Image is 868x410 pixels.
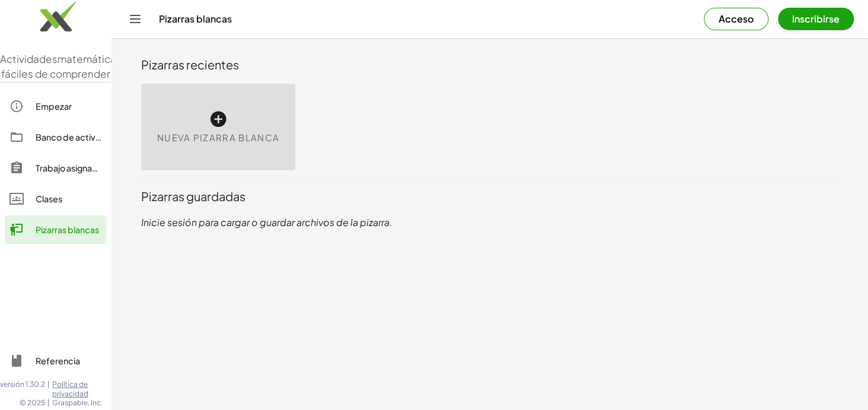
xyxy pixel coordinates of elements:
[157,132,279,143] font: Nueva pizarra blanca
[52,398,103,407] font: Graspable, Inc.
[126,9,145,28] button: Cambiar navegación
[47,398,50,407] font: |
[719,12,754,25] font: Acceso
[47,380,50,389] font: |
[5,347,106,375] a: Referencia
[141,57,239,72] font: Pizarras recientes
[36,355,80,366] font: Referencia
[36,132,123,142] font: Banco de actividades
[5,92,106,120] a: Empezar
[20,398,45,407] font: © 2025
[5,154,106,182] a: Trabajo asignado
[1,52,122,81] font: matemáticas fáciles de comprender
[36,224,99,235] font: Pizarras blancas
[36,193,62,204] font: Clases
[5,215,106,244] a: Pizarras blancas
[52,380,88,398] font: Política de privacidad
[778,8,854,30] button: Inscribirse
[36,163,103,173] font: Trabajo asignado
[36,101,72,112] font: Empezar
[5,185,106,213] a: Clases
[792,12,840,25] font: Inscribirse
[141,189,245,204] font: Pizarras guardadas
[52,380,111,398] a: Política de privacidad
[704,8,768,30] button: Acceso
[5,123,106,151] a: Banco de actividades
[141,216,392,228] font: Inicie sesión para cargar o guardar archivos de la pizarra.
